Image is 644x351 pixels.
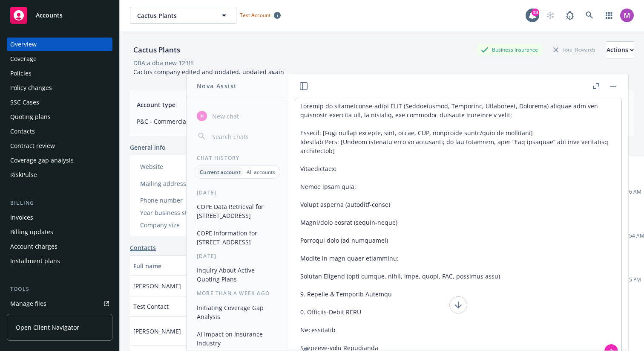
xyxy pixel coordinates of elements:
[7,96,112,109] a: SSC Cases
[140,208,210,217] div: Year business started
[10,211,33,224] div: Invoices
[130,243,156,252] a: Contacts
[193,226,282,249] button: COPE Information for [STREET_ADDRESS]
[542,7,559,24] a: Start snowing
[7,110,112,124] a: Quoting plans
[130,7,236,24] button: Cactus Plants
[601,7,618,24] a: Switch app
[549,44,600,55] div: Total Rewards
[7,211,112,224] a: Invoices
[10,125,35,138] div: Contacts
[581,7,598,24] a: Search
[7,154,112,167] a: Coverage gap analysis
[10,240,57,253] div: Account charges
[133,281,181,290] span: [PERSON_NAME]
[10,52,37,66] div: Coverage
[193,301,282,324] button: Initiating Coverage Gap Analysis
[10,38,37,51] div: Overview
[137,11,211,20] span: Cactus Plants
[140,179,210,188] div: Mailing address
[197,81,237,90] h1: Nova Assist
[477,44,542,55] div: Business Insurance
[7,125,112,138] a: Contacts
[140,196,210,205] div: Phone number
[7,139,112,153] a: Contract review
[532,9,539,16] div: 18
[10,168,37,182] div: RiskPulse
[7,225,112,239] a: Billing updates
[16,323,79,332] span: Open Client Navigator
[130,255,207,276] button: Full name
[7,254,112,268] a: Installment plans
[10,96,39,109] div: SSC Cases
[10,297,46,310] div: Manage files
[7,240,112,253] a: Account charges
[10,81,52,95] div: Policy changes
[7,297,112,310] a: Manage files
[240,12,270,19] span: Test Account
[36,12,63,19] span: Accounts
[193,327,282,350] button: AI Impact on Insurance Industry
[561,7,578,24] a: Report a Bug
[607,41,634,58] button: Actions
[7,285,112,293] div: Tools
[130,44,184,55] div: Cactus Plants
[210,131,278,142] input: Search chats
[247,168,275,176] p: All accounts
[187,290,288,297] div: More than a week ago
[7,38,112,51] a: Overview
[7,52,112,66] a: Coverage
[10,254,60,268] div: Installment plans
[193,263,282,286] button: Inquiry About Active Quoting Plans
[7,3,112,27] a: Accounts
[7,168,112,182] a: RiskPulse
[133,58,194,67] div: DBA: a dba new 123!!!
[137,117,218,126] span: P&C - Commercial lines
[10,154,74,167] div: Coverage gap analysis
[7,199,112,207] div: Billing
[10,225,53,239] div: Billing updates
[137,100,218,109] span: Account type
[187,189,288,196] div: [DATE]
[236,11,284,20] span: Test Account
[140,220,210,229] div: Company size
[10,110,51,124] div: Quoting plans
[187,154,288,162] div: Chat History
[200,168,241,176] p: Current account
[130,143,166,152] span: General info
[10,139,55,153] div: Contract review
[133,261,194,270] div: Full name
[10,67,32,80] div: Policies
[193,200,282,223] button: COPE Data Retrieval for [STREET_ADDRESS]
[210,112,239,121] span: New chat
[187,252,288,260] div: [DATE]
[193,108,282,124] button: New chat
[140,162,210,171] div: Website
[7,81,112,95] a: Policy changes
[133,68,284,76] span: Cactus company edited and updated, updated again
[607,42,634,58] div: Actions
[133,302,169,311] span: Test Contact
[620,9,634,22] img: photo
[7,67,112,80] a: Policies
[133,327,181,336] span: [PERSON_NAME]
